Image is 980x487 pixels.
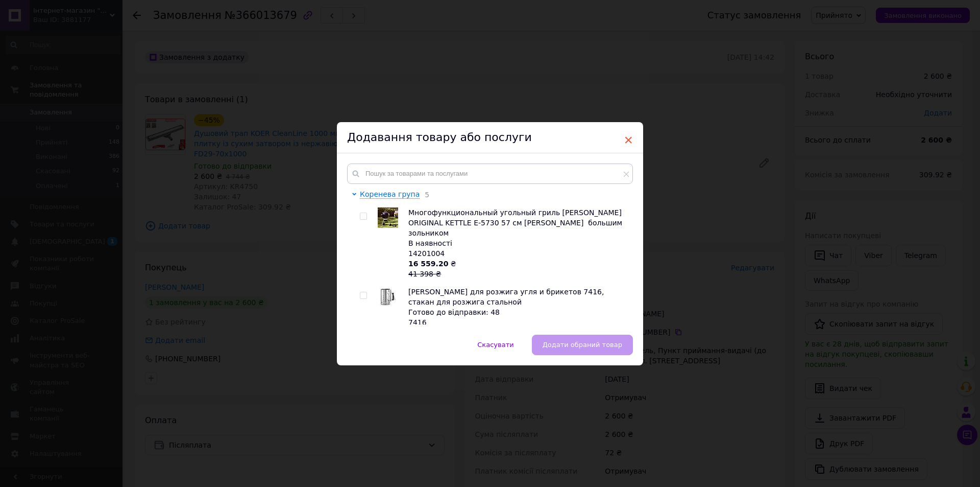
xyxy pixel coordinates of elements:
[378,207,398,228] img: Многофункциональный угольный гриль Weber ORIGINAL KETTLE Е-5730 57 см гриль барбекю большим зольн...
[347,164,633,184] input: Пошук за товарами та послугами
[408,318,427,327] span: 7416
[408,288,604,306] span: [PERSON_NAME] для розжига угля и брикетов 7416, стакан для розжига стальной
[408,270,441,278] span: 41 398 ₴
[408,238,627,248] div: В наявності
[467,335,524,355] button: Скасувати
[379,287,397,307] img: Стартер Weber для розжига угля и брикетов 7416, стакан для розжига стальной
[337,122,643,153] div: Додавання товару або послуги
[408,307,627,317] div: Готово до відправки: 48
[624,131,633,149] span: ×
[408,260,448,268] b: 16 559.20
[408,208,622,237] span: Многофункциональный угольный гриль [PERSON_NAME] ORIGINAL KETTLE Е-5730 57 см [PERSON_NAME] больш...
[408,259,627,279] div: ₴
[408,249,445,258] span: 14201004
[420,191,429,199] span: 5
[477,341,513,349] span: Скасувати
[360,190,420,198] span: Коренева група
